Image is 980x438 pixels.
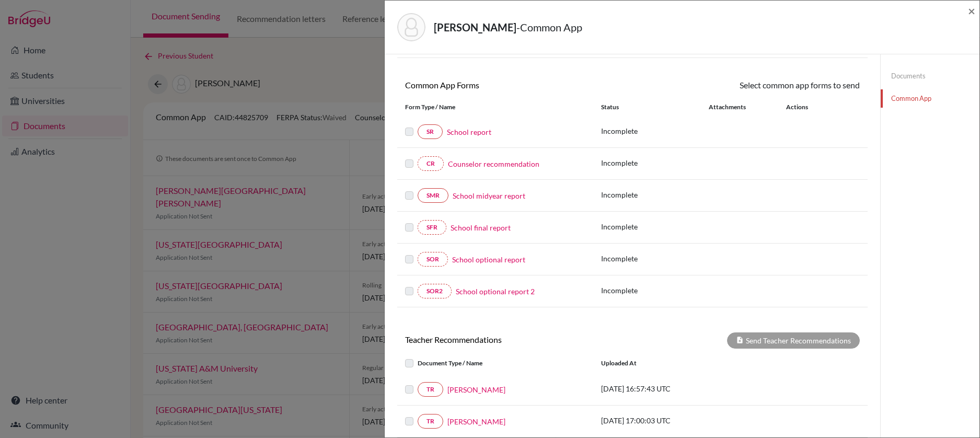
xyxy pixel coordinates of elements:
span: - Common App [516,21,582,33]
a: Counselor recommendation [448,158,539,169]
a: TR [418,414,443,429]
h6: Teacher Recommendations [397,335,632,344]
div: Attachments [709,102,774,112]
div: Status [601,102,709,112]
a: School final report [451,222,511,233]
a: SMR [418,188,448,203]
a: SOR [418,252,448,267]
p: Incomplete [601,189,709,200]
a: [PERSON_NAME] [447,416,505,427]
p: Incomplete [601,125,709,136]
p: Incomplete [601,221,709,232]
div: Send Teacher Recommendations [727,332,860,349]
a: Documents [881,67,979,85]
p: [DATE] 16:57:43 UTC [601,383,742,394]
strong: [PERSON_NAME] [434,21,516,33]
p: [DATE] 17:00:03 UTC [601,415,742,426]
a: [PERSON_NAME] [447,384,505,395]
a: SFR [418,220,446,235]
a: SR [418,124,443,139]
div: Uploaded at [593,357,750,370]
a: School optional report [452,254,525,265]
div: Select common app forms to send [632,79,868,91]
p: Incomplete [601,157,709,168]
a: School midyear report [453,190,525,201]
span: × [968,3,975,18]
a: Common App [881,89,979,108]
p: Incomplete [601,253,709,264]
div: Document Type / Name [397,357,593,370]
div: Actions [774,102,838,112]
h6: Common App Forms [397,80,632,90]
a: School report [447,126,491,137]
a: School optional report 2 [456,286,535,297]
button: Close [968,5,975,17]
p: Incomplete [601,285,709,296]
div: Form Type / Name [397,102,593,112]
a: CR [418,156,444,171]
a: SOR2 [418,284,452,298]
a: TR [418,382,443,397]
